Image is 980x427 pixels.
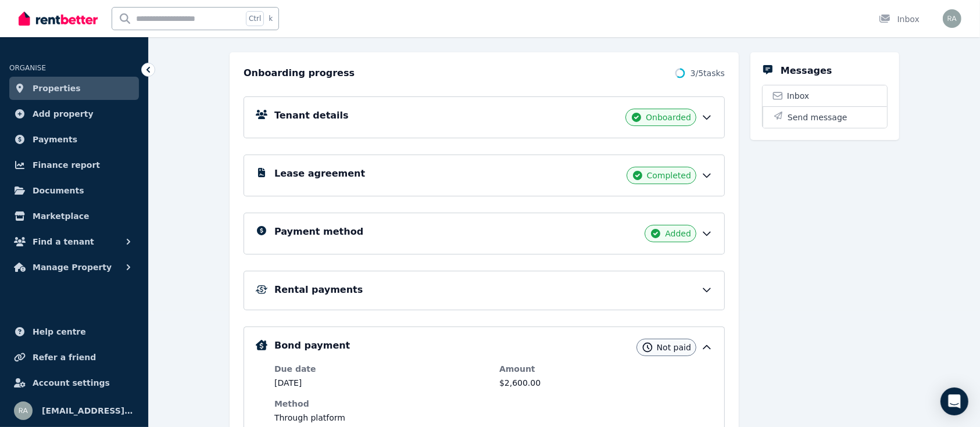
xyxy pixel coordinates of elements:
[33,81,81,95] span: Properties
[274,363,488,375] dt: Due date
[940,387,968,415] div: Open Intercom Messenger
[256,285,267,294] img: Rental Payments
[33,132,77,146] span: Payments
[274,412,488,424] dd: Through platform
[256,340,267,350] img: Bond Details
[9,256,139,279] button: Manage Property
[274,398,488,410] dt: Method
[33,184,84,198] span: Documents
[14,401,33,420] img: rajnvijaya@gmail.com
[787,90,809,102] span: Inbox
[244,66,355,80] h2: Onboarding progress
[33,376,110,390] span: Account settings
[9,371,139,394] a: Account settings
[9,230,139,253] button: Find a tenant
[9,102,139,125] a: Add property
[33,350,96,364] span: Refer a friend
[269,14,273,23] span: k
[788,112,847,123] span: Send message
[9,77,139,100] a: Properties
[499,363,713,375] dt: Amount
[943,9,961,28] img: rajnvijaya@gmail.com
[781,64,832,78] h5: Messages
[9,153,139,177] a: Finance report
[274,283,363,297] h5: Rental payments
[9,204,139,228] a: Marketplace
[33,209,89,223] span: Marketplace
[274,377,488,389] dd: [DATE]
[42,404,134,418] span: [EMAIL_ADDRESS][DOMAIN_NAME]
[647,170,691,181] span: Completed
[763,106,887,128] button: Send message
[657,342,691,353] span: Not paid
[274,339,350,353] h5: Bond payment
[665,228,691,239] span: Added
[9,128,139,151] a: Payments
[19,10,98,27] img: RentBetter
[9,179,139,202] a: Documents
[9,320,139,343] a: Help centre
[691,67,725,79] span: 3 / 5 tasks
[33,325,86,339] span: Help centre
[646,112,691,123] span: Onboarded
[9,346,139,369] a: Refer a friend
[879,13,920,25] div: Inbox
[9,64,46,72] span: ORGANISE
[246,11,264,26] span: Ctrl
[274,167,365,181] h5: Lease agreement
[33,107,94,121] span: Add property
[763,85,887,106] a: Inbox
[274,225,363,239] h5: Payment method
[33,235,94,249] span: Find a tenant
[499,377,713,389] dd: $2,600.00
[274,109,349,123] h5: Tenant details
[33,260,112,274] span: Manage Property
[33,158,100,172] span: Finance report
